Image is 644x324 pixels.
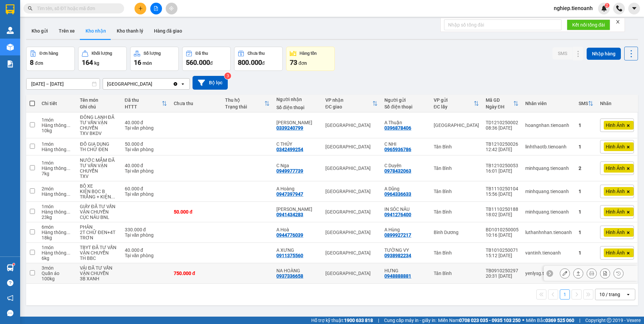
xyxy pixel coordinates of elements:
[325,123,378,128] div: [GEOGRAPHIC_DATA]
[525,271,572,276] div: yenlysg.tienoanh
[186,58,210,66] span: 560.000
[434,189,479,194] div: Tân Bình
[325,189,378,194] div: [GEOGRAPHIC_DATA]
[486,268,519,273] div: TB0910250297
[486,168,519,174] div: 16:01 [DATE]
[42,204,73,209] div: 1 món
[224,73,231,79] sup: 3
[150,3,162,14] button: file-add
[30,58,34,66] span: 8
[134,58,141,66] span: 16
[384,206,427,212] div: IN SÓC NÂU
[276,163,319,168] div: C Nga
[125,141,167,147] div: 50.000 đ
[154,6,158,11] span: file-add
[135,3,146,14] button: plus
[384,212,411,217] div: 0941276400
[434,166,479,171] div: Tân Bình
[225,97,264,103] div: Thu hộ
[276,247,319,253] div: A XƯNG
[579,230,593,235] div: 1
[174,271,218,276] div: 750.000 đ
[42,128,73,133] div: 10 kg
[276,125,303,131] div: 0339240799
[325,230,378,235] div: [GEOGRAPHIC_DATA]
[525,101,572,106] div: Nhân viên
[143,60,152,66] span: món
[80,224,118,230] div: PHÂN
[384,120,427,125] div: A Thuận
[276,212,303,217] div: 0941434283
[276,186,319,191] div: A Hoàng
[26,23,53,39] button: Kho gửi
[486,120,519,125] div: TD1210250002
[344,318,373,323] strong: 1900 633 818
[66,230,70,235] span: ...
[311,317,373,324] span: Hỗ trợ kỹ thuật:
[80,141,118,147] div: ĐỒ GIA DỤNG
[486,212,519,217] div: 18:02 [DATE]
[325,97,372,103] div: VP nhận
[173,81,178,87] svg: Clear value
[560,289,570,299] button: 1
[66,147,70,152] span: ...
[125,147,167,152] div: Tại văn phòng
[125,163,167,168] div: 40.000 đ
[169,6,174,11] span: aim
[325,209,378,215] div: [GEOGRAPHIC_DATA]
[182,47,231,71] button: Đã thu560.000đ
[548,4,598,12] span: nghiep.tienoanh
[28,6,33,11] span: search
[545,318,574,323] strong: 0369 525 060
[80,256,118,261] div: TH BBC
[42,186,73,191] div: 2 món
[459,318,521,323] strong: 0708 023 035 - 0935 103 250
[486,186,519,191] div: TB1110250104
[125,125,167,131] div: Tại văn phòng
[434,123,479,128] div: [GEOGRAPHIC_DATA]
[486,141,519,147] div: TB1210250026
[78,47,127,71] button: Khối lượng164kg
[276,206,319,212] div: THÙY DUNG
[80,215,118,220] div: CỤC NÂU BNL
[42,245,73,250] div: 1 món
[325,166,378,171] div: [GEOGRAPHIC_DATA]
[579,144,593,149] div: 1
[80,147,118,152] div: TH CHỮ ĐEN
[130,47,179,71] button: Số lượng16món
[486,253,519,258] div: 15:12 [DATE]
[628,3,640,14] button: caret-down
[575,95,597,112] th: Toggle SortBy
[572,21,605,29] span: Kết nối tổng đài
[40,51,58,56] div: Đơn hàng
[276,273,303,279] div: 0937336658
[42,141,73,147] div: 1 món
[616,5,622,11] img: phone-icon
[587,48,621,60] button: Nhập hàng
[80,230,118,240] div: 2T CHỮ ĐEN+4T TRƠN
[434,104,474,109] div: ĐC lấy
[42,230,73,235] div: Hàng thông thường
[444,19,561,30] input: Nhập số tổng đài
[125,97,162,103] div: Đã thu
[438,317,521,324] span: Miền Nam
[111,194,115,199] span: ...
[606,144,625,150] span: Hình Ảnh
[579,209,593,215] div: 1
[42,256,73,261] div: 6 kg
[300,51,317,56] div: Hàng tồn
[486,247,519,253] div: TB1010250071
[80,157,118,174] div: NƯỚC MẮM ĐÃ TƯ VẤN VẬN CHUYỂN
[600,101,634,106] div: Nhãn
[138,6,143,11] span: plus
[606,250,625,256] span: Hình Ảnh
[384,186,427,191] div: A Dũng
[42,224,73,230] div: 6 món
[384,247,427,253] div: TƯỜNG VY
[180,81,185,87] svg: open
[42,160,73,166] div: 1 món
[579,189,593,194] div: 1
[525,250,572,256] div: vantinh.tienoanh
[434,230,479,235] div: Bình Dương
[42,250,73,256] div: Hàng thông thường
